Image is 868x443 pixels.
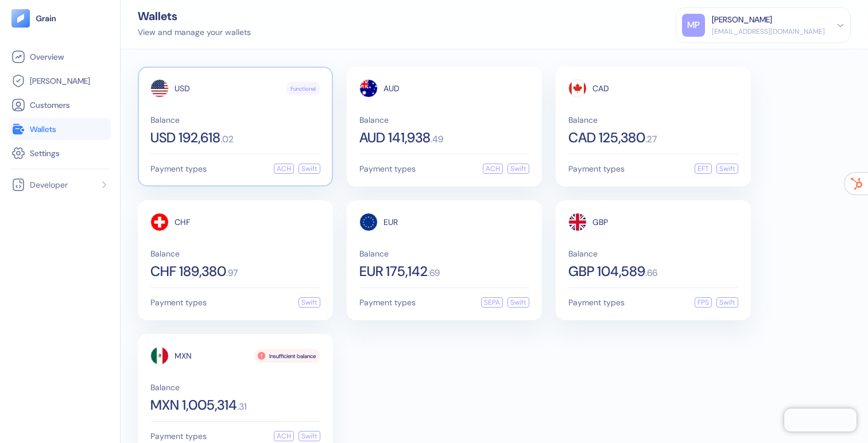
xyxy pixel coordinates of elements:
span: USD 192,618 [150,131,220,145]
span: Payment types [150,165,207,173]
span: Balance [359,116,529,124]
span: Payment types [359,165,416,173]
span: Balance [150,383,320,391]
div: [EMAIL_ADDRESS][DOMAIN_NAME] [712,26,825,37]
span: . 49 [431,135,443,144]
span: Developer [30,179,68,191]
div: ACH [274,431,294,441]
div: View and manage your wallets [138,26,251,38]
span: Payment types [359,298,416,306]
span: MXN 1,005,314 [150,398,237,412]
div: FPS [695,297,712,308]
span: USD [175,84,190,92]
span: . 97 [226,269,238,278]
div: Swift [716,164,738,174]
span: Balance [150,116,320,124]
span: . 66 [645,269,657,278]
span: Functional [290,84,316,93]
div: MP [682,14,705,37]
span: Settings [30,147,60,159]
iframe: Chatra live chat [784,409,857,432]
div: Swift [299,297,320,308]
a: Overview [11,50,108,64]
div: [PERSON_NAME] [712,14,772,26]
span: AUD [383,84,400,92]
span: Overview [30,51,64,63]
span: EUR [383,218,398,226]
span: EUR 175,142 [359,265,428,278]
span: GBP [592,218,608,226]
span: Balance [568,116,738,124]
span: CHF [175,218,190,226]
span: Balance [568,250,738,258]
span: Balance [359,250,529,258]
div: Swift [507,297,529,308]
div: Swift [507,164,529,174]
a: Customers [11,98,108,112]
span: CAD [592,84,609,92]
span: . 27 [645,135,657,144]
span: Balance [150,250,320,258]
span: . 31 [237,402,247,411]
span: Customers [30,99,70,111]
span: Payment types [150,298,207,306]
span: Payment types [568,298,625,306]
span: GBP 104,589 [568,265,645,278]
div: Swift [299,164,320,174]
span: CHF 189,380 [150,265,226,278]
div: EFT [695,164,712,174]
span: Payment types [150,432,207,440]
a: Settings [11,146,108,160]
span: CAD 125,380 [568,131,645,145]
div: Insufficient balance [254,349,320,363]
div: SEPA [481,297,503,308]
img: logo-tablet-V2.svg [11,9,30,28]
span: [PERSON_NAME] [30,75,90,87]
div: ACH [274,164,294,174]
img: logo [36,14,57,22]
div: ACH [483,164,503,174]
a: Wallets [11,122,108,136]
span: Wallets [30,123,56,135]
a: [PERSON_NAME] [11,74,108,88]
span: MXN [175,352,192,360]
div: Swift [299,431,320,441]
div: Wallets [138,10,251,22]
span: Payment types [568,165,625,173]
div: Swift [716,297,738,308]
span: . 02 [220,135,234,144]
span: AUD 141,938 [359,131,431,145]
span: . 69 [428,269,440,278]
